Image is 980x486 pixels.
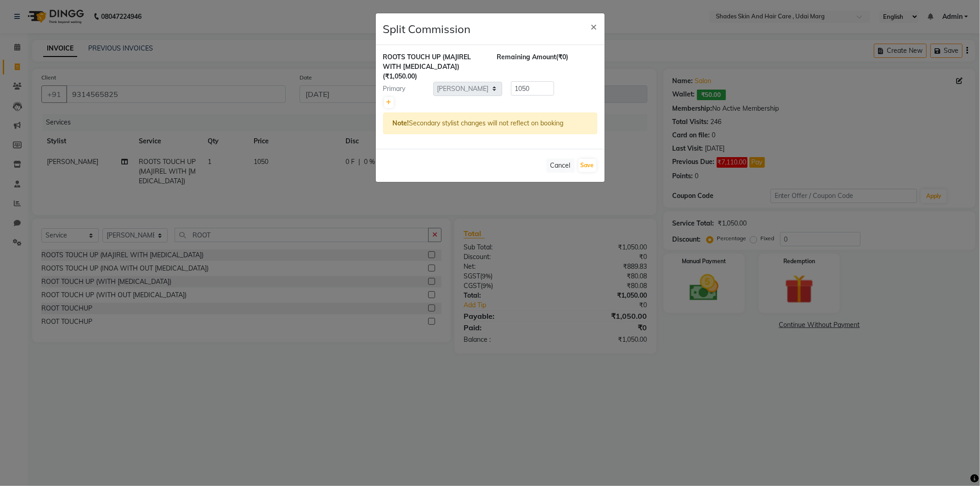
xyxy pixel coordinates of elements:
[497,53,556,61] span: Remaining Amount
[546,158,575,173] button: Cancel
[578,159,596,172] button: Save
[383,21,471,37] h4: Split Commission
[376,84,433,94] div: Primary
[591,19,597,33] span: ×
[393,119,409,127] strong: Note!
[383,53,471,71] span: ROOTS TOUCH UP (MAJIREL WITH [MEDICAL_DATA])
[556,53,569,61] span: (₹0)
[383,113,597,134] div: Secondary stylist changes will not reflect on booking
[383,72,418,80] span: (₹1,050.00)
[583,13,605,39] button: Close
